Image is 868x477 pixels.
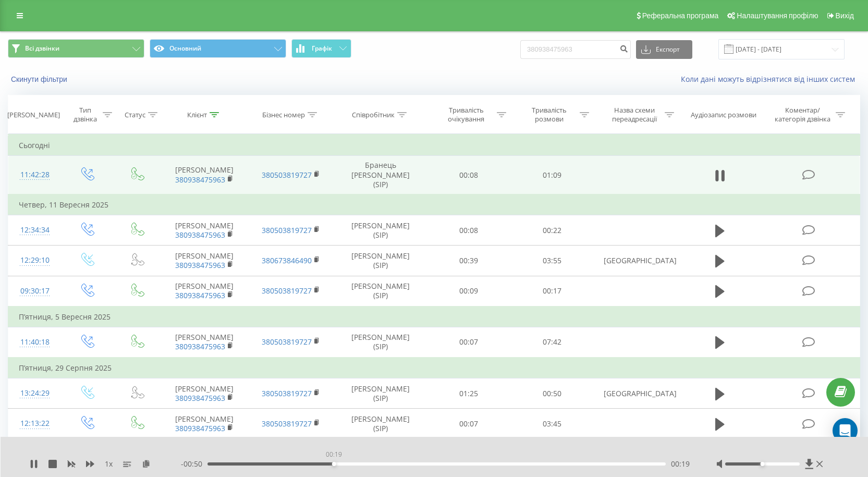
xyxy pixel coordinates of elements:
button: Всі дзвінки [8,39,144,58]
td: [PERSON_NAME] (SIP) [334,378,427,409]
td: П’ятниця, 29 Серпня 2025 [8,358,860,378]
td: [PERSON_NAME] [161,156,248,194]
td: П’ятниця, 5 Вересня 2025 [8,307,860,327]
div: 11:42:28 [19,165,51,185]
td: 00:08 [427,156,510,194]
div: Аудіозапис розмови [691,111,756,119]
td: [GEOGRAPHIC_DATA] [593,246,680,276]
span: - 00:50 [181,459,207,469]
td: 07:42 [510,327,594,358]
a: 380503819727 [262,388,312,398]
span: Графік [312,45,332,52]
div: Клієнт [187,111,207,119]
div: Open Intercom Messenger [833,418,858,443]
div: Назва схеми переадресації [606,106,662,124]
div: [PERSON_NAME] [7,111,60,119]
a: 380938475963 [175,393,225,403]
span: Реферальна програма [642,11,719,20]
a: 380503819727 [262,286,312,296]
a: 380938475963 [175,260,225,270]
div: Коментар/категорія дзвінка [772,106,833,124]
div: 11:40:18 [19,332,51,352]
span: 1 x [105,459,113,469]
span: Налаштування профілю [737,11,818,20]
td: 00:17 [510,276,594,307]
a: 380503819727 [262,419,312,429]
td: 00:09 [427,276,510,307]
td: 01:09 [510,156,594,194]
a: 380938475963 [175,341,225,351]
button: Графік [291,39,351,58]
td: [PERSON_NAME] [161,215,248,246]
div: Тривалість розмови [521,106,577,124]
div: Співробітник [352,111,395,119]
div: Accessibility label [760,462,764,466]
a: 380938475963 [175,175,225,185]
td: 03:45 [510,409,594,439]
div: 12:34:34 [19,220,51,240]
td: 00:07 [427,409,510,439]
td: [PERSON_NAME] [161,378,248,409]
a: Коли дані можуть відрізнятися вiд інших систем [681,74,860,84]
div: Accessibility label [332,462,336,466]
button: Основний [150,39,286,58]
div: Статус [125,111,145,119]
td: 00:50 [510,378,594,409]
td: 00:39 [427,246,510,276]
td: [PERSON_NAME] (SIP) [334,409,427,439]
div: Бізнес номер [262,111,305,119]
td: 01:25 [427,378,510,409]
td: Бранець [PERSON_NAME] (SIP) [334,156,427,194]
a: 380938475963 [175,423,225,433]
td: [PERSON_NAME] (SIP) [334,276,427,307]
td: [PERSON_NAME] [161,246,248,276]
td: [PERSON_NAME] (SIP) [334,215,427,246]
td: 03:55 [510,246,594,276]
div: 13:24:29 [19,383,51,403]
input: Пошук за номером [520,40,631,59]
a: 380503819727 [262,225,312,235]
div: Тривалість очікування [438,106,494,124]
td: [PERSON_NAME] [161,327,248,358]
a: 380503819727 [262,170,312,180]
div: 09:30:17 [19,281,51,301]
td: 00:22 [510,215,594,246]
td: [PERSON_NAME] [161,276,248,307]
a: 380938475963 [175,230,225,240]
span: 00:19 [671,459,690,469]
div: 12:13:22 [19,413,51,434]
td: 00:08 [427,215,510,246]
td: Сьогодні [8,135,860,156]
button: Експорт [636,40,692,59]
a: 380938475963 [175,290,225,300]
td: Четвер, 11 Вересня 2025 [8,194,860,215]
span: Вихід [836,11,854,20]
td: [PERSON_NAME] (SIP) [334,246,427,276]
a: 380673846490 [262,255,312,265]
div: Тип дзвінка [70,106,100,124]
td: [GEOGRAPHIC_DATA] [593,378,680,409]
span: Всі дзвінки [25,44,59,53]
td: [PERSON_NAME] [161,409,248,439]
a: 380503819727 [262,337,312,347]
button: Скинути фільтри [8,75,72,84]
div: 12:29:10 [19,250,51,271]
div: 00:19 [324,447,344,462]
td: 00:07 [427,327,510,358]
td: [PERSON_NAME] (SIP) [334,327,427,358]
